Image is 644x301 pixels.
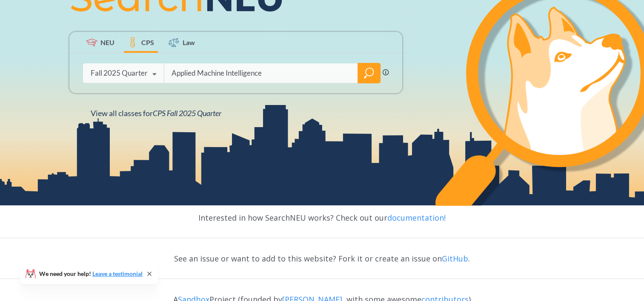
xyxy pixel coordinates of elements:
[364,67,374,79] svg: magnifying glass
[91,108,221,118] span: View all classes for
[100,37,114,47] span: NEU
[358,63,381,83] div: magnifying glass
[171,64,352,82] input: Class, professor, course number, "phrase"
[91,68,148,78] div: Fall 2025 Quarter
[141,37,154,47] span: CPS
[183,37,195,47] span: Law
[387,213,446,223] a: documentation!
[442,253,468,264] a: GitHub
[153,108,221,118] span: CPS Fall 2025 Quarter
